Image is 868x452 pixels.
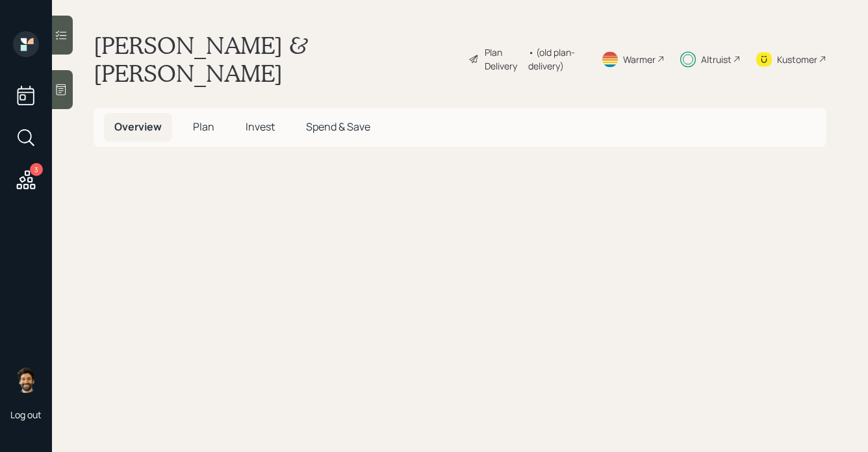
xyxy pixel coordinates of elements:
img: eric-schwartz-headshot.png [13,367,39,393]
div: Plan Delivery [485,45,522,73]
span: Spend & Save [306,119,370,134]
div: Altruist [701,53,732,66]
div: • (old plan-delivery) [528,45,585,73]
span: Overview [114,119,162,134]
div: Log out [10,408,42,421]
span: Plan [193,119,214,134]
div: Kustomer [777,53,817,66]
div: 3 [30,163,43,176]
div: Warmer [623,53,656,66]
h1: [PERSON_NAME] & [PERSON_NAME] [94,31,458,87]
span: Invest [246,119,275,134]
